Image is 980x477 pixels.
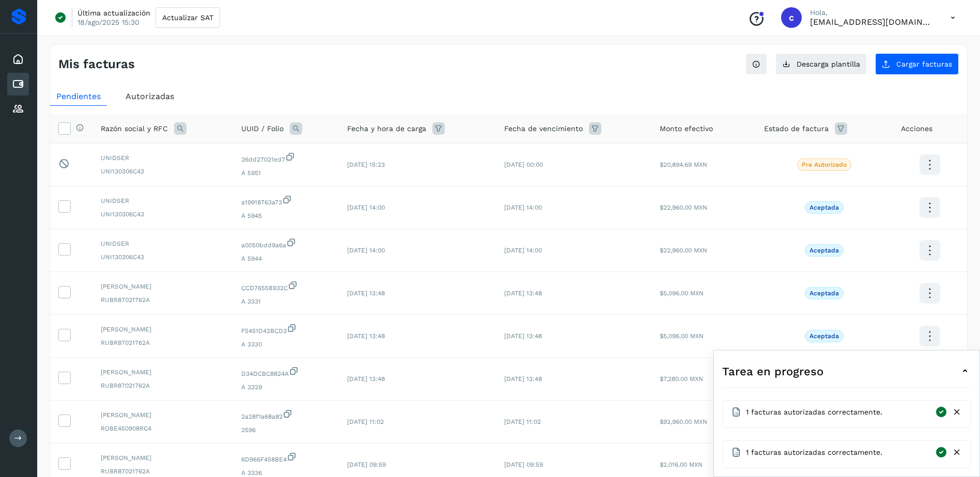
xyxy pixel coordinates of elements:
[101,282,225,291] span: [PERSON_NAME]
[504,247,542,254] span: [DATE] 14:00
[810,17,934,27] p: cxp@53cargo.com
[101,295,225,305] span: RUBR87021762A
[241,195,331,207] span: a19918763a73
[101,252,225,262] span: UNI130306C43
[775,53,867,75] button: Descarga plantilla
[810,8,934,17] p: Hola,
[660,290,704,297] span: $5,096.00 MXN
[241,123,284,134] span: UUID / Folio
[77,8,150,18] p: Última actualización
[810,204,839,211] p: Aceptada
[347,161,385,168] span: [DATE] 15:23
[7,73,29,96] div: Cuentas por pagar
[241,297,331,306] span: A 3331
[504,123,583,134] span: Fecha de vencimiento
[241,452,331,464] span: 6D966F458BE4
[660,247,707,254] span: $22,960.00 MXN
[875,53,959,75] button: Cargar facturas
[77,18,139,27] p: 18/ago/2025 15:30
[101,381,225,390] span: RUBR87021762A
[241,280,331,293] span: CCD7655B932C
[101,368,225,377] span: [PERSON_NAME]
[347,461,386,468] span: [DATE] 09:59
[347,204,385,211] span: [DATE] 14:00
[241,340,331,349] span: A 3330
[101,338,225,347] span: RUBR87021762A
[660,461,703,468] span: $2,016.00 MXN
[126,91,174,101] span: Autorizadas
[101,153,225,163] span: UNIDSER
[810,247,839,254] p: Aceptada
[347,290,385,297] span: [DATE] 13:48
[101,325,225,334] span: [PERSON_NAME]
[241,237,331,250] span: a0050bdd9a6a
[162,14,213,21] span: Actualizar SAT
[241,409,331,421] span: 2a28f1a68a82
[241,254,331,263] span: A 5944
[797,60,860,68] span: Descarga plantilla
[504,290,542,297] span: [DATE] 13:48
[504,161,543,168] span: [DATE] 00:00
[101,453,225,463] span: [PERSON_NAME]
[347,332,385,340] span: [DATE] 13:48
[241,211,331,220] span: A 5945
[347,247,385,254] span: [DATE] 14:00
[101,123,168,134] span: Razón social y RFC
[504,332,542,340] span: [DATE] 13:48
[241,168,331,178] span: A 5951
[660,204,707,211] span: $22,960.00 MXN
[810,290,839,297] p: Aceptada
[746,407,882,418] span: 1 facturas autorizadas correctamente.
[722,359,971,384] div: Tarea en progreso
[802,161,847,168] p: Pre Autorizado
[101,196,225,205] span: UNIDSER
[241,425,331,435] span: 2596
[101,167,225,176] span: UNI130306C43
[7,48,29,71] div: Inicio
[504,461,543,468] span: [DATE] 09:59
[7,98,29,120] div: Proveedores
[901,123,932,134] span: Acciones
[101,410,225,420] span: [PERSON_NAME]
[660,418,707,425] span: $92,960.00 MXN
[241,383,331,392] span: A 3329
[722,363,823,380] span: Tarea en progreso
[660,375,703,383] span: $7,280.00 MXN
[241,152,331,164] span: 26dd27021ed7
[101,210,225,219] span: UNI130306C43
[241,323,331,336] span: F5451D42BCD3
[155,7,220,28] button: Actualizar SAT
[504,375,542,383] span: [DATE] 13:48
[101,467,225,476] span: RUBR87021762A
[347,418,384,425] span: [DATE] 11:02
[241,366,331,378] span: D34DCBC8824A
[504,418,541,425] span: [DATE] 11:02
[101,424,225,433] span: ROBE450908RC4
[101,239,225,248] span: UNIDSER
[660,332,704,340] span: $5,096.00 MXN
[896,60,952,68] span: Cargar facturas
[347,375,385,383] span: [DATE] 13:48
[810,332,839,340] p: Aceptada
[660,161,707,168] span: $20,894.69 MXN
[660,123,713,134] span: Monto efectivo
[746,447,882,458] span: 1 facturas autorizadas correctamente.
[58,57,135,72] h4: Mis facturas
[764,123,829,134] span: Estado de factura
[504,204,542,211] span: [DATE] 14:00
[56,91,101,101] span: Pendientes
[347,123,426,134] span: Fecha y hora de carga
